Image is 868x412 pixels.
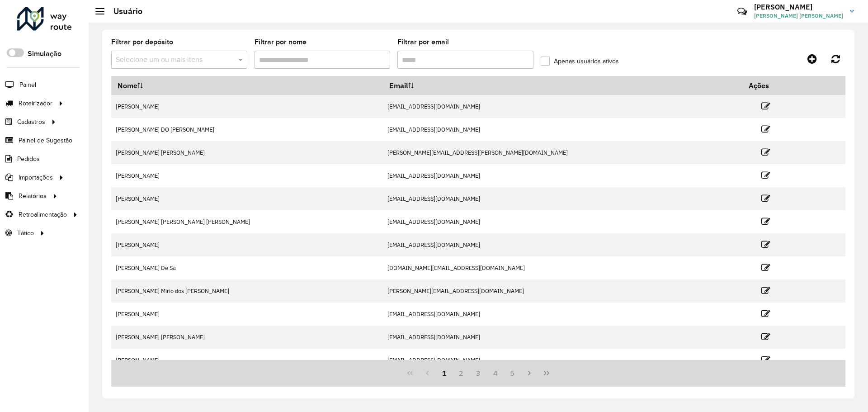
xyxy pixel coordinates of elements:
span: Pedidos [17,154,40,164]
a: Editar [761,123,770,135]
h3: [PERSON_NAME] [754,3,843,11]
td: [DOMAIN_NAME][EMAIL_ADDRESS][DOMAIN_NAME] [383,256,742,279]
a: Editar [761,100,770,112]
a: Editar [761,238,770,251]
td: [PERSON_NAME] [111,233,383,256]
td: [EMAIL_ADDRESS][DOMAIN_NAME] [383,303,742,326]
span: Cadastros [17,117,45,127]
label: Filtrar por nome [255,37,307,47]
button: Last Page [538,365,555,382]
label: Filtrar por email [397,37,449,47]
button: 3 [470,365,487,382]
td: [EMAIL_ADDRESS][DOMAIN_NAME] [383,326,742,349]
td: [PERSON_NAME] [PERSON_NAME] [111,141,383,164]
span: Importações [19,173,53,182]
a: Editar [761,146,770,158]
a: Editar [761,331,770,343]
a: Editar [761,192,770,204]
h2: Usuário [104,6,142,16]
td: [EMAIL_ADDRESS][DOMAIN_NAME] [383,118,742,141]
label: Simulação [28,48,61,59]
th: Email [383,76,742,95]
a: Editar [761,261,770,274]
a: Editar [761,284,770,297]
button: 4 [487,365,504,382]
label: Filtrar por depósito [111,37,173,47]
td: [EMAIL_ADDRESS][DOMAIN_NAME] [383,233,742,256]
span: Tático [17,228,34,238]
a: Editar [761,308,770,320]
td: [PERSON_NAME] [111,95,383,118]
td: [PERSON_NAME] [111,349,383,372]
td: [EMAIL_ADDRESS][DOMAIN_NAME] [383,187,742,210]
td: [EMAIL_ADDRESS][DOMAIN_NAME] [383,95,742,118]
td: [EMAIL_ADDRESS][DOMAIN_NAME] [383,349,742,372]
button: 2 [453,365,470,382]
span: [PERSON_NAME] [PERSON_NAME] [754,12,843,20]
span: Painel [19,80,36,90]
a: Editar [761,169,770,181]
a: Contato Rápido [732,2,752,21]
button: 1 [436,365,453,382]
td: [PERSON_NAME] [111,164,383,187]
a: Editar [761,354,770,366]
td: [PERSON_NAME] [111,303,383,326]
th: Ações [742,76,797,95]
td: [PERSON_NAME][EMAIL_ADDRESS][PERSON_NAME][DOMAIN_NAME] [383,141,742,164]
a: Editar [761,215,770,227]
button: 5 [504,365,521,382]
td: [EMAIL_ADDRESS][DOMAIN_NAME] [383,164,742,187]
td: [PERSON_NAME] [PERSON_NAME] [PERSON_NAME] [111,210,383,233]
button: Next Page [521,365,538,382]
td: [PERSON_NAME] DO [PERSON_NAME] [111,118,383,141]
td: [PERSON_NAME] [111,187,383,210]
td: [PERSON_NAME] De Sa [111,256,383,279]
td: [PERSON_NAME][EMAIL_ADDRESS][DOMAIN_NAME] [383,279,742,303]
label: Apenas usuários ativos [541,57,619,66]
span: Retroalimentação [19,210,67,219]
th: Nome [111,76,383,95]
span: Painel de Sugestão [19,136,72,145]
span: Roteirizador [19,99,52,108]
span: Relatórios [19,191,47,201]
td: [EMAIL_ADDRESS][DOMAIN_NAME] [383,210,742,233]
td: [PERSON_NAME] [PERSON_NAME] [111,326,383,349]
td: [PERSON_NAME] Mirio dos [PERSON_NAME] [111,279,383,303]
